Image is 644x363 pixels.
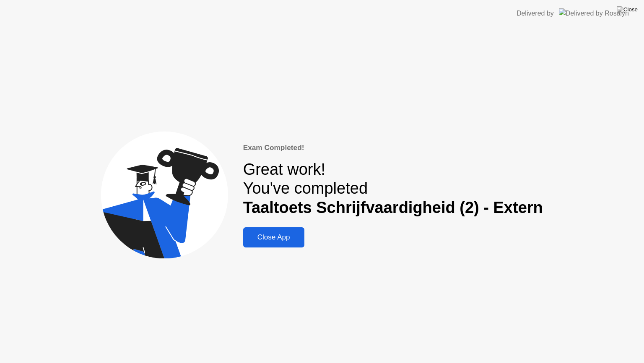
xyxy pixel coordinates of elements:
div: Close App [246,233,302,242]
img: Close [617,6,638,13]
img: Delivered by Rosalyn [559,8,629,18]
b: Taaltoets Schrijfvaardigheid (2) - Extern [243,199,543,216]
div: Delivered by [517,8,554,18]
div: Exam Completed! [243,142,543,153]
div: Great work! You've completed [243,160,543,218]
button: Close App [243,227,304,247]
